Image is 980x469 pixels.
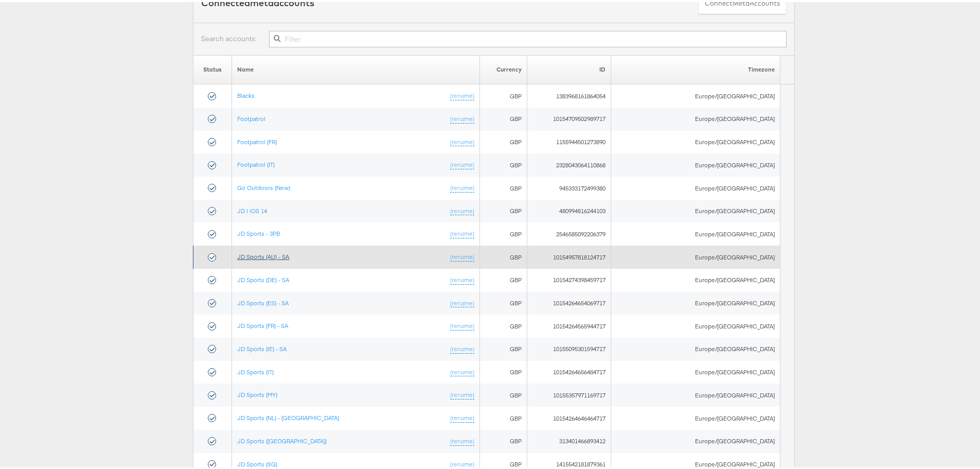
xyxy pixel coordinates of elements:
td: GBP [479,106,527,129]
a: Footpatrol (FR) [237,136,277,144]
td: 10154709502989717 [527,106,611,129]
td: GBP [479,336,527,359]
a: (rename) [450,389,474,397]
td: 313401466893412 [527,428,611,451]
td: 1155944501273890 [527,129,611,152]
input: Filter [269,29,787,45]
td: GBP [479,290,527,313]
a: (rename) [450,205,474,214]
a: Go Outdoors (New) [237,182,290,189]
td: GBP [479,267,527,290]
td: GBP [479,129,527,152]
td: Europe/[GEOGRAPHIC_DATA] [611,405,780,428]
td: 10154264565944717 [527,312,611,336]
a: Footpatrol (IT) [237,159,275,166]
td: Europe/[GEOGRAPHIC_DATA] [611,244,780,267]
td: GBP [479,198,527,221]
td: GBP [479,381,527,405]
td: 945333172499380 [527,175,611,198]
td: 10154264646464717 [527,405,611,428]
a: (rename) [450,228,474,236]
td: 10154957818124717 [527,244,611,267]
td: 10154274398459717 [527,267,611,290]
td: GBP [479,151,527,175]
td: GBP [479,312,527,336]
td: Europe/[GEOGRAPHIC_DATA] [611,220,780,244]
td: Europe/[GEOGRAPHIC_DATA] [611,312,780,336]
td: Europe/[GEOGRAPHIC_DATA] [611,175,780,198]
td: 1383968161864054 [527,82,611,106]
th: Currency [479,53,527,82]
a: (rename) [450,159,474,167]
a: JD Sports (IT) [237,366,274,374]
th: ID [527,53,611,82]
td: 10154264654069717 [527,290,611,313]
a: JD Sports (NL) - [GEOGRAPHIC_DATA] [237,412,339,420]
td: Europe/[GEOGRAPHIC_DATA] [611,82,780,106]
td: Europe/[GEOGRAPHIC_DATA] [611,336,780,359]
a: (rename) [450,90,474,98]
td: Europe/[GEOGRAPHIC_DATA] [611,428,780,451]
a: JD | iOS 14 [237,205,267,213]
a: JD Sports (FR) - SA [237,320,288,327]
a: (rename) [450,274,474,283]
td: 2546585092206379 [527,220,611,244]
a: Footpatrol [237,113,265,120]
td: 2328043064110868 [527,151,611,175]
td: 10154264656484717 [527,359,611,382]
td: Europe/[GEOGRAPHIC_DATA] [611,106,780,129]
td: 10155095301594717 [527,336,611,359]
a: (rename) [450,366,474,375]
td: GBP [479,428,527,451]
a: JD Sports (DE) - SA [237,274,289,282]
a: JD Sports (SG) [237,458,277,466]
a: JD Sports - 3PB [237,228,280,235]
a: (rename) [450,412,474,421]
th: Timezone [611,53,780,82]
a: JD Sports ([GEOGRAPHIC_DATA]) [237,435,327,443]
a: JD Sports (MY) [237,389,277,396]
th: Name [232,53,479,82]
a: (rename) [450,320,474,328]
a: (rename) [450,458,474,467]
a: (rename) [450,113,474,121]
a: Blacks [237,90,255,97]
a: (rename) [450,136,474,145]
a: (rename) [450,435,474,444]
td: Europe/[GEOGRAPHIC_DATA] [611,198,780,221]
th: Status [193,53,232,82]
td: GBP [479,244,527,267]
td: 10155357971169717 [527,381,611,405]
td: Europe/[GEOGRAPHIC_DATA] [611,151,780,175]
a: JD Sports (ES) - SA [237,297,289,305]
a: (rename) [450,182,474,190]
td: GBP [479,82,527,106]
a: JD Sports (AU) - SA [237,251,289,258]
td: GBP [479,175,527,198]
td: GBP [479,405,527,428]
td: 480994816244103 [527,198,611,221]
td: Europe/[GEOGRAPHIC_DATA] [611,290,780,313]
a: JD Sports (IE) - SA [237,343,287,351]
a: (rename) [450,343,474,352]
td: Europe/[GEOGRAPHIC_DATA] [611,129,780,152]
td: Europe/[GEOGRAPHIC_DATA] [611,359,780,382]
td: Europe/[GEOGRAPHIC_DATA] [611,381,780,405]
a: (rename) [450,297,474,306]
a: (rename) [450,251,474,259]
td: GBP [479,220,527,244]
td: GBP [479,359,527,382]
td: Europe/[GEOGRAPHIC_DATA] [611,267,780,290]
